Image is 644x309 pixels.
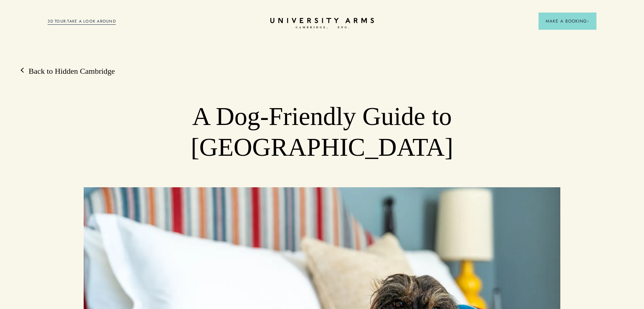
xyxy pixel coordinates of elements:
a: Back to Hidden Cambridge [21,66,115,77]
a: 3D TOUR:TAKE A LOOK AROUND [48,18,116,25]
h1: A Dog-Friendly Guide to [GEOGRAPHIC_DATA] [131,101,513,163]
a: Home [270,18,374,29]
button: Make a BookingArrow icon [539,13,596,30]
span: Make a Booking [546,18,589,24]
img: Arrow icon [587,20,589,23]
